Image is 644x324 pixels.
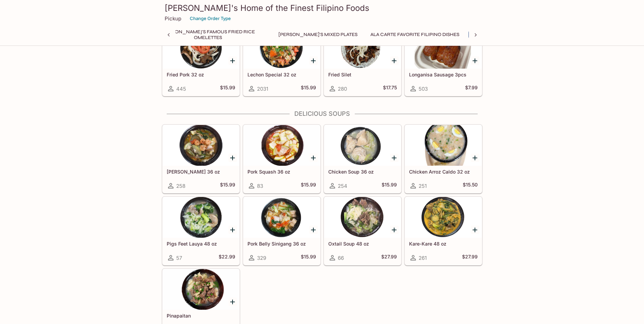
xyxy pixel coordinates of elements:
h5: Lechon Special 32 oz [247,72,316,77]
a: Pork Belly Sinigang 36 oz329$15.99 [243,197,320,265]
h5: Oxtail Soup 48 oz [328,241,397,247]
a: Chicken Arroz Caldo 32 oz251$15.50 [405,125,482,193]
button: Add Sari Sari 36 oz [228,154,237,162]
div: Chicken Soup 36 oz [324,125,401,166]
h5: $7.99 [465,85,478,93]
p: Pickup [165,15,181,22]
span: 445 [176,86,186,92]
h3: [PERSON_NAME]'s Home of the Finest Filipino Foods [165,3,480,13]
div: Pork Squash 36 oz [243,125,320,166]
div: Pinapaitan [163,269,239,310]
h5: $15.99 [220,182,235,190]
button: Add Pork Belly Sinigang 36 oz [309,226,318,234]
span: 251 [419,183,427,189]
button: Add Kare-Kare 48 oz [471,226,479,234]
button: Add Chicken Arroz Caldo 32 oz [471,154,479,162]
a: Pork Squash 36 oz83$15.99 [243,125,320,193]
div: Oxtail Soup 48 oz [324,197,401,238]
h5: Pinapaitan [167,313,235,319]
h5: $27.99 [381,254,397,262]
div: Sari Sari 36 oz [163,125,239,166]
button: Add Longanisa Sausage 3pcs [471,56,479,65]
button: Add Pinapaitan [228,298,237,306]
h5: $15.50 [463,182,478,190]
button: Add Chicken Soup 36 oz [390,154,399,162]
button: Add Pigs Feet Lauya 48 oz [228,226,237,234]
span: 261 [419,255,427,261]
h5: Longanisa Sausage 3pcs [409,72,478,77]
span: 503 [419,86,428,92]
h5: $15.99 [382,182,397,190]
span: 258 [176,183,185,189]
button: [PERSON_NAME]'s Mixed Plates [275,30,361,39]
button: Popular Fried Dishes [468,30,532,39]
h5: $15.99 [301,85,316,93]
div: Pork Belly Sinigang 36 oz [243,197,320,238]
h5: Pigs Feet Lauya 48 oz [167,241,235,247]
div: Fried Pork 32 oz [163,28,239,69]
div: Pigs Feet Lauya 48 oz [163,197,239,238]
button: Ala Carte Favorite Filipino Dishes [367,30,463,39]
h5: $15.99 [301,254,316,262]
a: Pigs Feet Lauya 48 oz57$22.99 [162,197,240,265]
a: Fried Pork 32 oz445$15.99 [162,28,240,96]
a: Longanisa Sausage 3pcs503$7.99 [405,28,482,96]
h5: $27.99 [462,254,478,262]
h5: Kare-Kare 48 oz [409,241,478,247]
div: Lechon Special 32 oz [243,28,320,69]
a: Oxtail Soup 48 oz66$27.99 [324,197,401,265]
h5: Pork Belly Sinigang 36 oz [247,241,316,247]
div: Kare-Kare 48 oz [405,197,482,238]
a: Kare-Kare 48 oz261$27.99 [405,197,482,265]
h5: $15.99 [220,85,235,93]
button: Add Lechon Special 32 oz [309,56,318,65]
button: Add Pork Squash 36 oz [309,154,318,162]
h5: $15.99 [301,182,316,190]
button: Change Order Type [187,13,234,24]
span: 254 [338,183,347,189]
a: Lechon Special 32 oz2031$15.99 [243,28,320,96]
button: Add Fried Silet [390,56,399,65]
span: 280 [338,86,347,92]
h5: Chicken Soup 36 oz [328,169,397,175]
span: 57 [176,255,182,261]
h5: Fried Silet [328,72,397,77]
div: Longanisa Sausage 3pcs [405,28,482,69]
a: Fried Silet280$17.75 [324,28,401,96]
span: 83 [257,183,263,189]
div: Chicken Arroz Caldo 32 oz [405,125,482,166]
span: 66 [338,255,344,261]
a: [PERSON_NAME] 36 oz258$15.99 [162,125,240,193]
span: 329 [257,255,266,261]
button: [PERSON_NAME]'s Famous Fried Rice Omelettes [147,30,269,39]
button: Add Fried Pork 32 oz [228,56,237,65]
h5: [PERSON_NAME] 36 oz [167,169,235,175]
h5: Pork Squash 36 oz [247,169,316,175]
h5: Fried Pork 32 oz [167,72,235,77]
div: Fried Silet [324,28,401,69]
button: Add Oxtail Soup 48 oz [390,226,399,234]
h5: $17.75 [383,85,397,93]
h5: Chicken Arroz Caldo 32 oz [409,169,478,175]
h4: Delicious Soups [162,110,482,118]
a: Chicken Soup 36 oz254$15.99 [324,125,401,193]
h5: $22.99 [219,254,235,262]
span: 2031 [257,86,268,92]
